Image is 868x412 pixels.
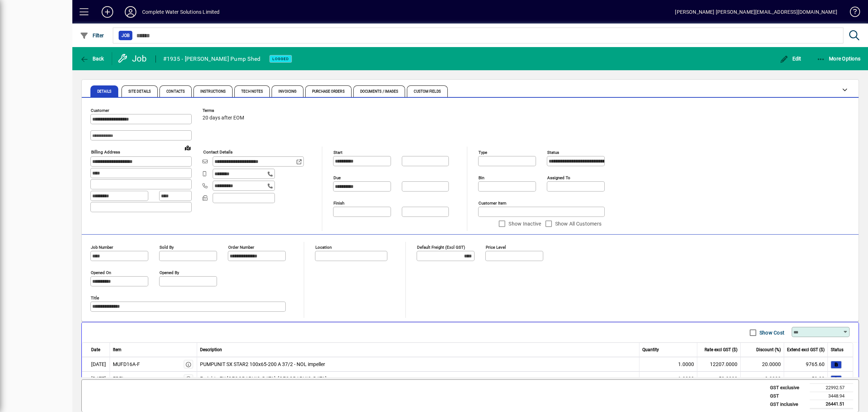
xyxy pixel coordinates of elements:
[197,357,640,371] td: PUMPUNIT SX STAR2 100x65-200 A 37/2 - NOL impeller
[815,52,863,65] button: More Options
[91,346,100,353] span: Date
[197,371,640,386] td: Freight - EX [GEOGRAPHIC_DATA], [GEOGRAPHIC_DATA]
[163,53,261,65] div: #1935 - [PERSON_NAME] Pump Shed
[705,346,737,353] span: Rate excl GST ($)
[278,90,297,93] span: Invoicing
[333,201,344,206] mat-label: Finish
[166,90,185,93] span: Contacts
[478,150,487,155] mat-label: Type
[91,108,109,113] mat-label: Customer
[78,52,106,65] button: Back
[113,375,123,383] div: FREI
[159,245,174,250] mat-label: Sold by
[810,384,853,392] td: 22992.57
[766,384,810,392] td: GST exclusive
[810,392,853,400] td: 3448.94
[333,175,341,180] mat-label: Due
[200,346,222,353] span: Description
[414,90,441,93] span: Custom Fields
[417,245,465,250] mat-label: Default Freight (excl GST)
[312,90,345,93] span: Purchase Orders
[72,52,112,65] app-page-header-button: Back
[96,5,119,18] button: Add
[697,371,741,386] td: 50.0000
[547,150,559,155] mat-label: Status
[697,357,741,371] td: 12207.0000
[128,90,151,93] span: Site Details
[780,56,801,62] span: Edit
[82,371,110,386] td: [DATE]
[678,375,694,383] span: 1.0000
[241,90,263,93] span: Tech Notes
[547,175,570,180] mat-label: Assigned to
[758,329,784,336] label: Show Cost
[200,90,226,93] span: Instructions
[80,33,104,38] span: Filter
[203,115,244,121] span: 20 days after EOM
[91,270,111,275] mat-label: Opened On
[119,5,142,18] button: Profile
[272,56,289,61] span: LOGGED
[360,90,399,93] span: Documents / Images
[784,357,828,371] td: 9765.60
[91,245,113,250] mat-label: Job number
[766,400,810,409] td: GST inclusive
[486,245,506,250] mat-label: Price Level
[478,201,506,206] mat-label: Customer Item
[784,371,828,386] td: 50.00
[78,29,106,42] button: Filter
[113,346,122,353] span: Item
[159,270,179,275] mat-label: Opened by
[678,361,694,368] span: 1.0000
[778,52,803,65] button: Edit
[756,346,781,353] span: Discount (%)
[787,346,825,353] span: Extend excl GST ($)
[142,6,220,18] div: Complete Water Solutions Limited
[203,108,246,113] span: Terms
[333,150,342,155] mat-label: Start
[478,175,484,180] mat-label: Bin
[82,357,110,371] td: [DATE]
[831,346,843,353] span: Status
[642,346,659,353] span: Quantity
[844,1,859,25] a: Knowledge Base
[228,245,254,250] mat-label: Order number
[810,400,853,409] td: 26441.51
[91,295,99,300] mat-label: Title
[741,357,784,371] td: 20.0000
[817,56,861,62] span: More Options
[97,90,111,93] span: Details
[315,245,332,250] mat-label: Location
[113,361,140,368] div: MUFD16A-F
[80,56,104,62] span: Back
[741,371,784,386] td: 0.0000
[675,6,837,18] div: [PERSON_NAME] [PERSON_NAME][EMAIL_ADDRESS][DOMAIN_NAME]
[122,32,129,39] span: Job
[766,392,810,400] td: GST
[182,142,193,154] a: View on map
[118,53,148,64] div: Job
